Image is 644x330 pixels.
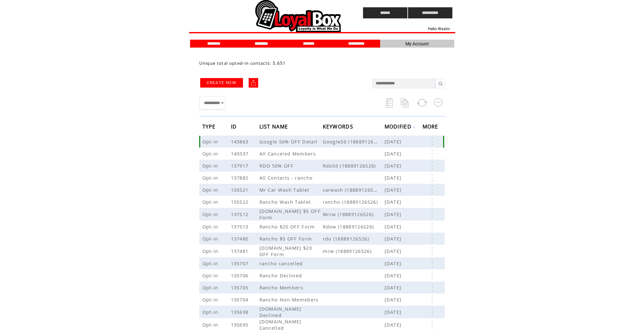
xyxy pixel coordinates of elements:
[202,138,220,145] span: Opt-in
[231,272,250,279] span: 135706
[323,187,385,193] span: carwash (18889126526)
[202,150,220,157] span: Opt-in
[428,27,450,31] span: Hello Wasim
[323,199,385,205] span: rancho (18889126526)
[385,199,403,205] span: [DATE]
[202,260,220,267] span: Opt-in
[202,124,217,128] a: TYPE
[259,223,317,230] span: Rancho $20 OFF Form
[323,235,385,242] span: rdo (18889126526)
[385,309,403,315] span: [DATE]
[385,122,413,133] span: MODIFIED
[385,272,403,279] span: [DATE]
[385,150,403,157] span: [DATE]
[423,122,440,133] span: MORE
[202,235,220,242] span: Opt-in
[202,122,217,133] span: TYPE
[323,211,385,217] span: Mrcw (18889126526)
[231,150,250,157] span: 149337
[323,223,385,230] span: Rdow (18889126526)
[385,260,403,267] span: [DATE]
[259,260,304,267] span: rancho cancelled
[259,122,290,133] span: LIST NAME
[199,60,286,66] span: Unique total opted-in contacts: 5,651
[202,175,220,181] span: Opt-in
[231,175,250,181] span: 137882
[231,223,250,230] span: 137513
[323,124,355,128] a: KEYWORDS
[202,187,220,193] span: Opt-in
[202,199,220,205] span: Opt-in
[231,124,239,128] a: ID
[259,150,318,157] span: All Canceled Members
[259,124,290,128] a: LIST NAME
[202,284,220,291] span: Opt-in
[385,248,403,254] span: [DATE]
[231,211,250,217] span: 137512
[231,321,250,328] span: 135695
[231,122,239,133] span: ID
[385,296,403,303] span: [DATE]
[259,208,321,221] span: [DOMAIN_NAME] $5 OFF Form
[259,235,314,242] span: Rancho $5 OFF Form
[200,78,243,88] a: CREATE NEW
[231,138,250,145] span: 143863
[259,245,312,257] span: [DOMAIN_NAME] $20 OFF Form
[231,309,250,315] span: 135698
[323,248,385,254] span: mcw (18889126526)
[385,235,403,242] span: [DATE]
[385,125,416,129] a: MODIFIED↓
[385,284,403,291] span: [DATE]
[202,223,220,230] span: Opt-in
[231,235,250,242] span: 137480
[231,260,250,267] span: 135707
[259,138,319,145] span: Google 50% OFF Detail
[202,211,220,217] span: Opt-in
[385,211,403,217] span: [DATE]
[323,162,385,169] span: Rdo50 (18889126526)
[231,284,250,291] span: 135705
[259,175,315,181] span: All Contacts - rancho
[202,272,220,279] span: Opt-in
[385,187,403,193] span: [DATE]
[202,321,220,328] span: Opt-in
[323,122,355,133] span: KEYWORDS
[202,296,220,303] span: Opt-in
[231,296,250,303] span: 135704
[259,187,311,193] span: Mr Car Wash Tablet
[323,138,385,145] span: Google50 (18889126526)
[231,187,250,193] span: 135521
[250,80,257,86] img: upload.png
[259,306,302,318] span: [DOMAIN_NAME] Declined
[202,162,220,169] span: Opt-in
[259,199,313,205] span: Rancho Wash Tablet
[259,284,305,291] span: Rancho Members
[259,296,320,303] span: Rancho Non-Memebers
[259,272,304,279] span: Rancho Declined
[231,199,250,205] span: 135522
[385,321,403,328] span: [DATE]
[385,162,403,169] span: [DATE]
[202,309,220,315] span: Opt-in
[385,223,403,230] span: [DATE]
[385,138,403,145] span: [DATE]
[231,162,250,169] span: 137917
[202,248,220,254] span: Opt-in
[405,41,429,46] span: My Account
[385,175,403,181] span: [DATE]
[259,162,296,169] span: RDO 50% OFF
[231,248,250,254] span: 137481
